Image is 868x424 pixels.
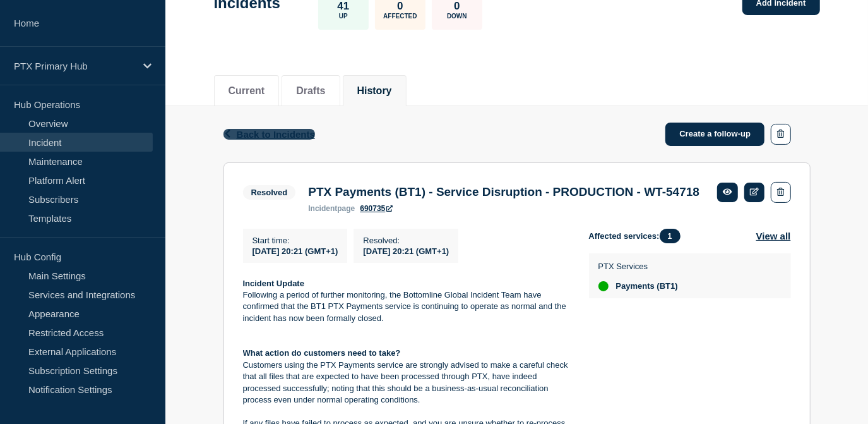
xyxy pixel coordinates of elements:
[339,13,348,20] p: Up
[589,229,687,243] span: Affected services:
[308,185,699,199] h3: PTX Payments (BT1) - Service Disruption - PRODUCTION - WT-54718
[665,123,764,146] a: Create a follow-up
[296,85,325,97] button: Drafts
[383,13,417,20] p: Affected
[308,204,337,213] span: incident
[616,281,678,291] span: Payments (BT1)
[357,85,392,97] button: History
[360,204,393,213] a: 690735
[598,262,678,271] p: PTX Services
[243,185,296,200] span: Resolved
[243,289,569,324] p: Following a period of further monitoring, the Bottomline Global Incident Team have confirmed that...
[243,279,305,288] strong: Incident Update
[447,13,467,20] p: Down
[229,85,265,97] button: Current
[363,246,449,256] span: [DATE] 20:21 (GMT+1)
[308,204,355,213] p: page
[363,236,449,245] p: Resolved :
[223,129,315,140] button: Back to Incidents
[243,360,569,406] p: Customers using the PTX Payments service are strongly advised to make a careful check that all fi...
[660,229,681,243] span: 1
[253,246,338,256] span: [DATE] 20:21 (GMT+1)
[756,229,791,243] button: View all
[237,129,315,140] span: Back to Incidents
[243,348,401,358] strong: What action do customers need to take?
[253,236,338,245] p: Start time :
[14,61,135,71] p: PTX Primary Hub
[598,281,609,291] div: up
